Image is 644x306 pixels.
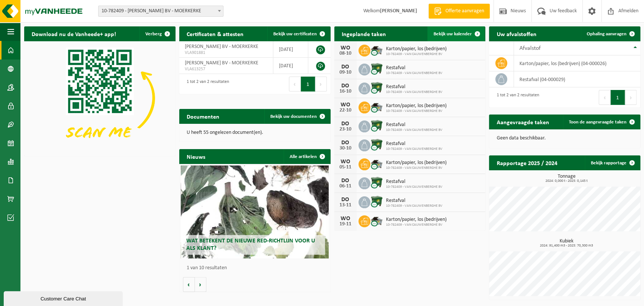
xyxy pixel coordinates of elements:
[186,238,315,251] span: Wat betekent de nieuwe RED-richtlijn voor u als klant?
[338,203,353,208] div: 13-11
[179,149,213,164] h2: Nieuws
[185,60,258,66] span: [PERSON_NAME] BV - MOERKERKE
[338,159,353,165] div: WO
[370,62,383,75] img: WB-1100-CU
[338,178,353,184] div: DO
[611,90,625,105] button: 1
[338,70,353,75] div: 09-10
[386,52,447,57] span: 10-782409 - VAN CAUWENBERGHE BV
[386,185,442,189] span: 10-782409 - VAN CAUWENBERGHE BV
[179,109,227,123] h2: Documenten
[380,8,417,14] strong: [PERSON_NAME]
[370,138,383,151] img: WB-1100-CU
[185,50,267,56] span: VLA901881
[386,109,447,113] span: 10-782409 - VAN CAUWENBERGHE BV
[386,223,447,227] span: 10-782409 - VAN CAUWENBERGHE BV
[181,165,329,258] a: Wat betekent de nieuwe RED-richtlijn voor u als klant?
[386,179,442,185] span: Restafval
[599,90,611,105] button: Previous
[370,100,383,113] img: WB-5000-CU
[585,155,640,170] a: Bekijk rapportage
[289,77,301,91] button: Previous
[370,81,383,94] img: WB-1100-CU
[493,174,640,183] h3: Tonnage
[99,6,223,16] span: 10-782409 - VAN CAUWENBERGHE BV - MOERKERKE
[386,141,442,147] span: Restafval
[139,26,175,41] button: Verberg
[370,44,383,56] img: WB-5000-CU
[386,90,442,94] span: 10-782409 - VAN CAUWENBERGHE BV
[386,128,442,132] span: 10-782409 - VAN CAUWENBERGHE BV
[370,195,383,208] img: WB-1100-CU
[187,130,323,135] p: U heeft 55 ongelezen document(en).
[338,89,353,94] div: 16-10
[444,7,486,15] span: Offerte aanvragen
[625,90,637,105] button: Next
[370,176,383,189] img: WB-1100-CU
[24,26,123,41] h2: Download nu de Vanheede+ app!
[284,149,330,164] a: Alle artikelen
[386,122,442,128] span: Restafval
[338,216,353,222] div: WO
[427,26,484,41] a: Bekijk uw kalender
[4,290,124,306] iframe: chat widget
[338,127,353,132] div: 23-10
[185,44,258,49] span: [PERSON_NAME] BV - MOERKERKE
[489,26,544,41] h2: Uw afvalstoffen
[386,166,447,170] span: 10-782409 - VAN CAUWENBERGHE BV
[315,77,327,91] button: Next
[386,65,442,71] span: Restafval
[338,121,353,127] div: DO
[338,165,353,170] div: 05-11
[370,214,383,227] img: WB-5000-CU
[370,157,383,170] img: WB-5000-CU
[514,71,640,87] td: restafval (04-000029)
[386,46,447,52] span: Karton/papier, los (bedrijven)
[273,58,309,74] td: [DATE]
[338,64,353,70] div: DO
[338,140,353,146] div: DO
[433,32,471,36] span: Bekijk uw kalender
[338,45,353,51] div: WO
[195,277,206,292] button: Volgende
[386,198,442,204] span: Restafval
[267,26,330,41] a: Bekijk uw certificaten
[183,277,195,292] button: Vorige
[338,197,353,203] div: DO
[489,155,564,170] h2: Rapportage 2025 / 2024
[179,26,251,41] h2: Certificaten & attesten
[386,103,447,109] span: Karton/papier, los (bedrijven)
[183,76,229,92] div: 1 tot 2 van 2 resultaten
[270,114,317,119] span: Bekijk uw documenten
[493,244,640,248] span: 2024: 91,400 m3 - 2025: 70,300 m3
[98,6,223,17] span: 10-782409 - VAN CAUWENBERGHE BV - MOERKERKE
[519,45,541,51] span: Afvalstof
[273,41,309,58] td: [DATE]
[514,55,640,71] td: karton/papier, los (bedrijven) (04-000026)
[386,84,442,90] span: Restafval
[338,108,353,113] div: 22-10
[185,66,267,72] span: VLA613257
[145,32,162,36] span: Verberg
[563,115,640,129] a: Toon de aangevraagde taken
[428,4,490,19] a: Offerte aanvragen
[338,184,353,189] div: 06-11
[24,41,176,155] img: Download de VHEPlus App
[386,204,442,208] span: 10-782409 - VAN CAUWENBERGHE BV
[338,146,353,151] div: 30-10
[493,239,640,248] h3: Kubiek
[338,51,353,56] div: 08-10
[587,32,627,36] span: Ophaling aanvragen
[386,71,442,75] span: 10-782409 - VAN CAUWENBERGHE BV
[386,147,442,151] span: 10-782409 - VAN CAUWENBERGHE BV
[496,136,633,141] p: Geen data beschikbaar.
[338,102,353,108] div: WO
[187,265,327,271] p: 1 van 10 resultaten
[338,222,353,227] div: 19-11
[386,160,447,166] span: Karton/papier, los (bedrijven)
[264,109,330,124] a: Bekijk uw documenten
[386,217,447,223] span: Karton/papier, los (bedrijven)
[370,119,383,132] img: WB-1100-CU
[569,120,627,125] span: Toon de aangevraagde taken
